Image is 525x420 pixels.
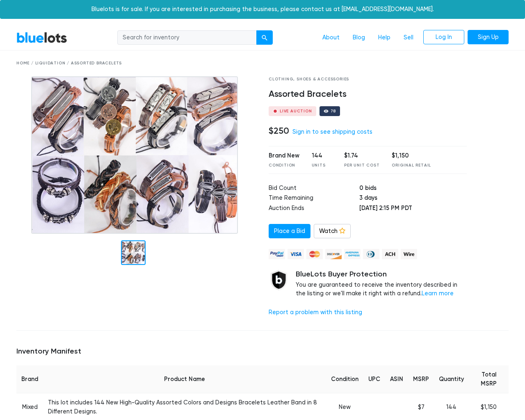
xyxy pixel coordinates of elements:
[363,365,385,393] th: UPC
[359,194,467,204] td: 3 days
[269,224,310,239] a: Place a Bid
[269,126,289,136] h4: $250
[468,30,509,45] a: Sign Up
[408,365,434,393] th: MSRP
[269,162,299,169] div: Condition
[43,365,326,393] th: Product Name
[296,270,467,279] h5: BlueLots Buyer Protection
[269,204,359,214] td: Auction Ends
[280,109,312,113] div: Live Auction
[344,151,379,160] div: $1.74
[372,30,397,46] a: Help
[269,270,289,290] img: buyer_protection_shield-3b65640a83011c7d3ede35a8e5a80bfdfaa6a97447f0071c1475b91a4b0b3d01.png
[359,184,467,194] td: 0 bids
[306,249,323,259] img: mastercard-42073d1d8d11d6635de4c079ffdb20a4f30a903dc55d1612383a1b395dd17f39.png
[325,249,342,259] img: discover-82be18ecfda2d062aad2762c1ca80e2d36a4073d45c9e0ffae68cd515fbd3d32.png
[117,30,257,45] input: Search for inventory
[312,162,332,169] div: Units
[296,270,467,298] div: You are guaranteed to receive the inventory described in the listing or we'll make it right with ...
[385,365,408,393] th: ASIN
[434,365,469,393] th: Quantity
[392,162,431,169] div: Original Retail
[316,30,346,46] a: About
[269,184,359,194] td: Bid Count
[288,249,304,259] img: visa-79caf175f036a155110d1892330093d4c38f53c55c9ec9e2c3a54a56571784bb.png
[269,151,299,160] div: Brand New
[344,162,379,169] div: Per Unit Cost
[269,249,285,259] img: paypal_credit-80455e56f6e1299e8d57f40c0dcee7b8cd4ae79b9eccbfc37e2480457ba36de9.png
[397,30,420,46] a: Sell
[16,365,43,393] th: Brand
[292,128,372,135] a: Sign in to see shipping costs
[269,194,359,204] td: Time Remaining
[423,30,464,45] a: Log In
[363,249,379,259] img: diners_club-c48f30131b33b1bb0e5d0e2dbd43a8bea4cb12cb2961413e2f4250e06c020426.png
[312,151,332,160] div: 144
[314,224,351,239] a: Watch
[401,249,417,259] img: wire-908396882fe19aaaffefbd8e17b12f2f29708bd78693273c0e28e3a24408487f.png
[422,290,454,297] a: Learn more
[344,249,361,259] img: american_express-ae2a9f97a040b4b41f6397f7637041a5861d5f99d0716c09922aba4e24c8547d.png
[269,76,467,82] div: Clothing, Shoes & Accessories
[16,347,509,356] h5: Inventory Manifest
[269,309,362,316] a: Report a problem with this listing
[346,30,372,46] a: Blog
[469,365,509,393] th: Total MSRP
[392,151,431,160] div: $1,150
[382,249,398,259] img: ach-b7992fed28a4f97f893c574229be66187b9afb3f1a8d16a4691d3d3140a8ab00.png
[31,76,238,234] img: cec77c36-dec7-4289-b49c-af93dda1aa8d-1747235837.png
[326,365,363,393] th: Condition
[16,32,67,43] a: BlueLots
[331,109,336,113] div: 78
[16,60,509,66] div: Home / Liquidation / Assorted Bracelets
[359,204,467,214] td: [DATE] 2:15 PM PDT
[269,89,467,100] h4: Assorted Bracelets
